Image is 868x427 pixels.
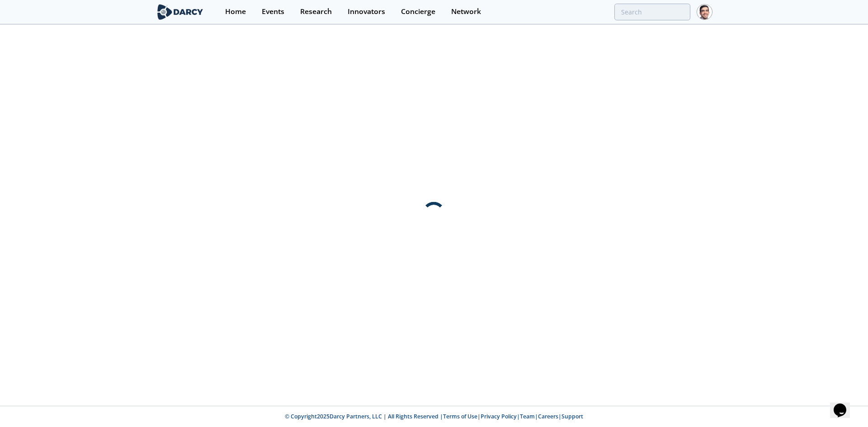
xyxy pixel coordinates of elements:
p: © Copyright 2025 Darcy Partners, LLC | All Rights Reserved | | | | | [99,413,769,421]
iframe: chat widget [830,391,859,418]
div: Concierge [401,8,435,15]
div: Home [225,8,246,15]
div: Research [300,8,332,15]
img: logo-wide.svg [156,4,205,20]
a: Privacy Policy [481,413,517,420]
a: Terms of Use [443,413,477,420]
div: Network [451,8,481,15]
div: Events [262,8,284,15]
a: Team [520,413,535,420]
img: Profile [697,4,712,20]
a: Careers [538,413,558,420]
div: Innovators [348,8,385,15]
a: Support [561,413,583,420]
input: Advanced Search [614,4,690,20]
